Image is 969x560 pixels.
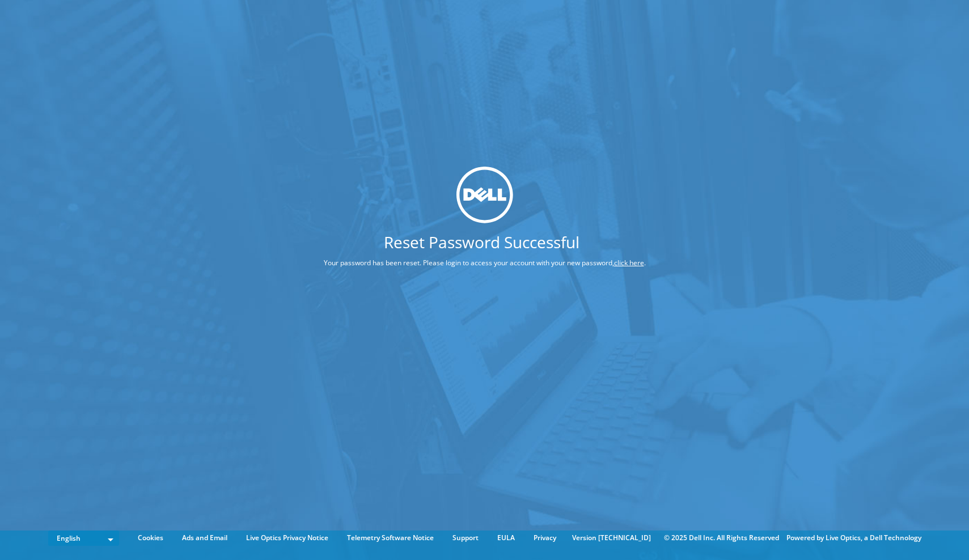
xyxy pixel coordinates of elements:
[456,167,513,223] img: dell_svg_logo.svg
[281,257,688,269] p: Your password has been reset. Please login to access your account with your new password, .
[281,234,683,250] h1: Reset Password Successful
[489,532,523,544] a: EULA
[614,258,644,268] a: click here
[129,532,172,544] a: Cookies
[444,532,487,544] a: Support
[238,532,337,544] a: Live Optics Privacy Notice
[566,532,657,544] li: Version [TECHNICAL_ID]
[525,532,565,544] a: Privacy
[786,532,921,544] li: Powered by Live Optics, a Dell Technology
[658,532,785,544] li: © 2025 Dell Inc. All Rights Reserved
[338,532,442,544] a: Telemetry Software Notice
[174,532,236,544] a: Ads and Email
